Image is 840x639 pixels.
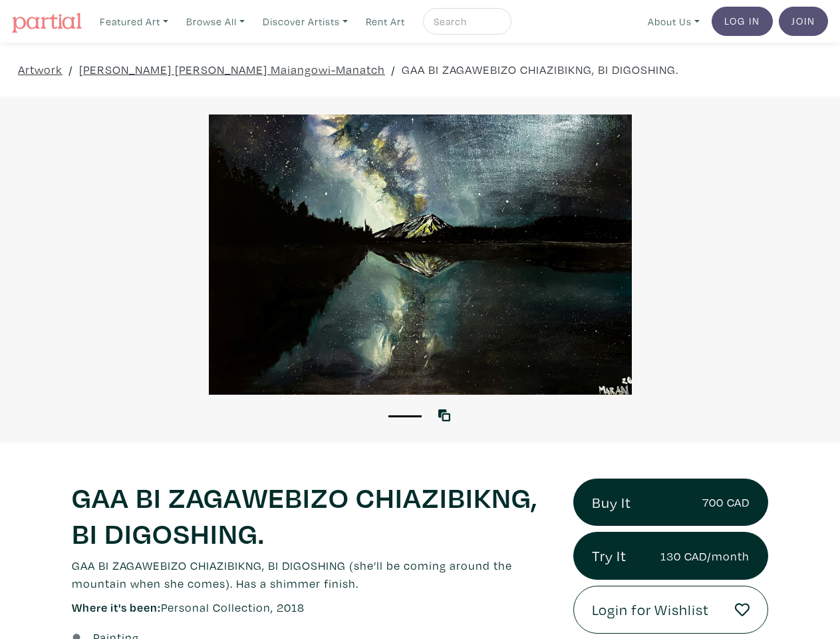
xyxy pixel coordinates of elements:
p: GAA BI ZAGAWEBIZO CHIAZIBIKNG, BI DIGOSHING (she’ll be coming around the mountain when she comes)... [72,556,553,592]
a: Artwork [18,61,63,79]
a: Log In [712,7,773,36]
button: 1 of 1 [388,415,422,417]
span: / [391,61,396,79]
span: Login for Wishlist [592,598,709,621]
a: Join [779,7,828,36]
small: 700 CAD [702,493,750,511]
small: 130 CAD/month [660,547,750,565]
input: Search [432,13,499,30]
a: Browse All [180,8,251,35]
a: Buy It700 CAD [573,479,768,527]
a: Try It130 CAD/month [573,532,768,580]
a: [PERSON_NAME] [PERSON_NAME] Maiangowi-Manatch [79,61,385,79]
a: Featured Art [94,8,174,35]
p: Personal Collection, 2018 [72,598,553,616]
a: Discover Artists [257,8,354,35]
span: / [69,61,73,79]
a: About Us [642,8,706,35]
a: Login for Wishlist [573,586,768,634]
a: Rent Art [360,8,411,35]
h1: GAA BI ZAGAWEBIZO CHIAZIBIKNG, BI DIGOSHING. [72,479,553,550]
a: GAA BI ZAGAWEBIZO CHIAZIBIKNG, BI DIGOSHING. [402,61,678,79]
span: Where it's been: [72,600,161,615]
